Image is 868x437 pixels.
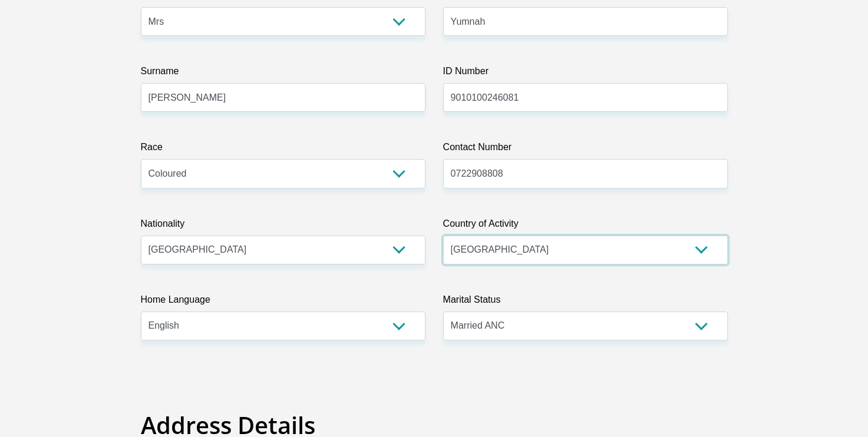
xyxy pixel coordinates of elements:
[141,217,425,236] label: Nationality
[141,64,425,83] label: Surname
[141,293,425,312] label: Home Language
[443,64,728,83] label: ID Number
[443,140,728,159] label: Contact Number
[141,83,425,112] input: Surname
[443,159,728,188] input: Contact Number
[443,83,728,112] input: ID Number
[141,140,425,159] label: Race
[443,7,728,36] input: First Name
[443,217,728,236] label: Country of Activity
[443,293,728,312] label: Marital Status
